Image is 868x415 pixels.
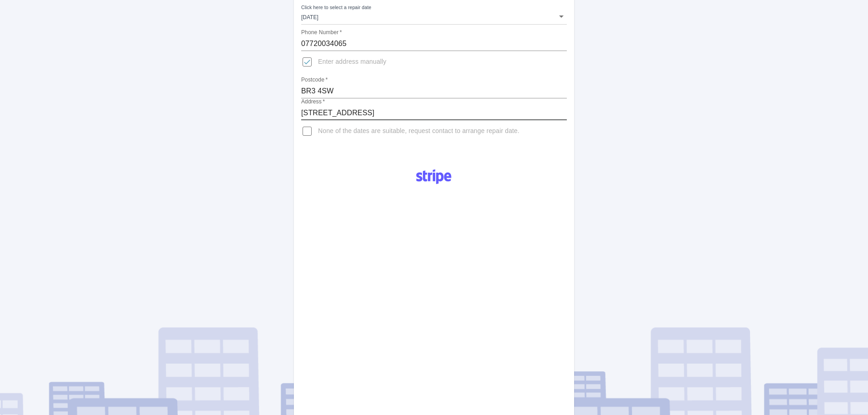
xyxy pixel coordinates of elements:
[411,166,457,188] img: Logo
[301,98,325,106] label: Address
[301,8,567,25] div: [DATE]
[301,29,342,36] label: Phone Number
[318,57,386,67] span: Enter address manually
[301,4,371,11] label: Click here to select a repair date
[318,127,519,136] span: None of the dates are suitable, request contact to arrange repair date.
[301,76,328,84] label: Postcode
